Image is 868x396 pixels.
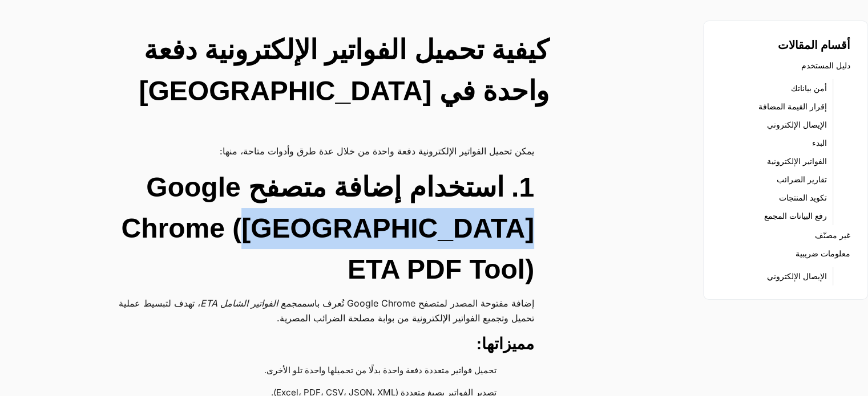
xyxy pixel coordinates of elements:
[791,80,827,96] a: أمن بياناتك
[801,58,850,74] a: دليل المستخدم
[777,172,827,187] a: تقارير الضرائب
[200,297,302,309] em: مجمع الفواتير الشامل ETA
[815,227,850,243] a: غير مصنّف
[94,334,534,354] h3: مميزاتها:
[105,360,511,382] li: تحميل فواتير متعددة دفعة واحدة بدلًا من تحميلها واحدة تلو الأخرى.
[779,190,827,206] a: تكويد المنتجات
[767,268,827,284] a: الإيصال الإلكتروني
[812,135,827,151] a: البدء
[796,246,850,262] a: معلومات ضريبية
[107,30,549,112] h2: كيفية تحميل الفواتير الإلكترونية دفعة واحدة في [GEOGRAPHIC_DATA]
[94,296,534,325] p: إضافة مفتوحة المصدر لمتصفح Google Chrome تُعرف باسم ، تهدف لتبسيط عملية تحميل وتجميع الفواتير الإ...
[767,117,827,133] a: الإيصال الإلكتروني
[758,99,827,115] a: إقرار القيمة المضافة
[777,39,850,51] strong: أقسام المقالات
[764,208,827,224] a: رفع البيانات المجمع
[94,167,534,290] h2: 1. استخدام إضافة متصفح Google Chrome ([GEOGRAPHIC_DATA] ETA PDF Tool)
[767,153,827,169] a: الفواتير الإلكترونية
[94,144,534,158] p: يمكن تحميل الفواتير الإلكترونية دفعة واحدة من خلال عدة طرق وأدوات متاحة، منها:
